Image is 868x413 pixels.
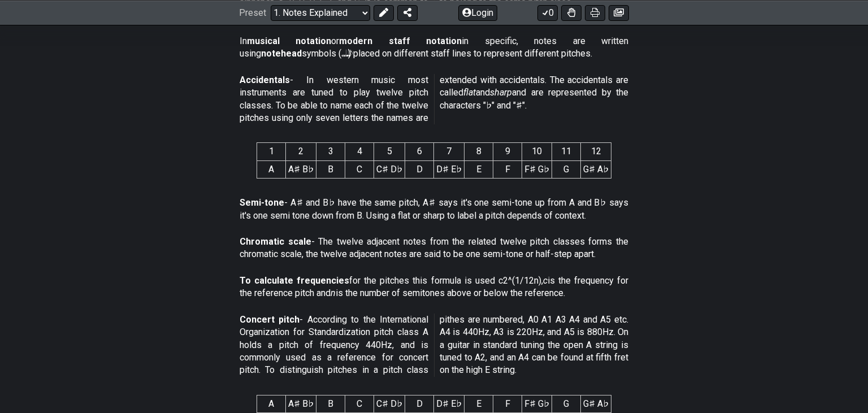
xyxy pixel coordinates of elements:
[465,160,493,178] td: E
[240,314,300,325] strong: Concert pitch
[581,160,611,178] td: G♯ A♭
[374,395,405,412] th: C♯ D♭
[240,236,628,261] p: - The twelve adjacent notes from the related twelve pitch classes forms the chromatic scale, the ...
[493,160,522,178] td: F
[261,48,302,59] strong: notehead
[240,275,628,300] p: for the pitches this formula is used c2^(1/12n), is the frequency for the reference pitch and is ...
[374,160,405,178] td: C♯ D♭
[257,160,286,178] td: A
[552,395,581,412] th: G
[465,143,493,160] th: 8
[552,160,581,178] td: G
[286,160,316,178] td: A♯ B♭
[257,395,286,412] th: A
[374,5,394,20] button: Edit Preset
[458,5,497,20] button: Login
[581,395,611,412] th: G♯ A♭
[490,87,512,98] em: sharp
[257,143,286,160] th: 1
[543,275,548,286] em: c
[522,160,552,178] td: F♯ G♭
[286,143,316,160] th: 2
[434,143,465,160] th: 7
[240,275,349,286] strong: To calculate frequencies
[240,75,290,85] strong: Accidentals
[239,7,266,18] span: Preset
[405,395,434,412] th: D
[240,197,284,208] strong: Semi-tone
[493,395,522,412] th: F
[374,143,405,160] th: 5
[493,143,522,160] th: 9
[585,5,605,20] button: Print
[240,35,628,60] p: In or in specific, notes are written using symbols (𝅝 𝅗𝅥 𝅘𝅥 𝅘𝅥𝅮) placed on different staff lines to r...
[561,5,581,20] button: Toggle Dexterity for all fretkits
[345,160,374,178] td: C
[316,143,345,160] th: 3
[405,160,434,178] td: D
[581,143,611,160] th: 12
[345,143,374,160] th: 4
[522,143,552,160] th: 10
[463,87,476,98] em: flat
[271,5,370,20] select: Preset
[465,395,493,412] th: E
[331,288,336,298] em: n
[240,314,628,377] p: - According to the International Organization for Standardization pitch class A holds a pitch of ...
[240,197,628,222] p: - A♯ and B♭ have the same pitch, A♯ says it's one semi-tone up from A and B♭ says it's one semi t...
[434,395,465,412] th: D♯ E♭
[552,143,581,160] th: 11
[609,5,629,20] button: Create image
[522,395,552,412] th: F♯ G♭
[286,395,316,412] th: A♯ B♭
[434,160,465,178] td: D♯ E♭
[405,143,434,160] th: 6
[345,395,374,412] th: C
[316,395,345,412] th: B
[240,236,311,247] strong: Chromatic scale
[537,5,558,20] button: 0
[240,74,628,125] p: - In western music most instruments are tuned to play twelve pitch classes. To be able to name ea...
[339,36,462,46] strong: modern staff notation
[247,36,331,46] strong: musical notation
[316,160,345,178] td: B
[397,5,418,20] button: Share Preset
